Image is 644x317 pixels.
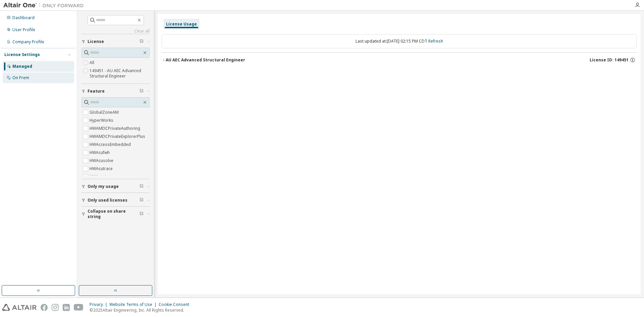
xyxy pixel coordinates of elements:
[41,304,48,311] img: facebook.svg
[90,59,96,67] label: All
[4,52,40,57] div: License Settings
[166,21,197,27] div: License Usage
[90,133,147,141] label: HWAMDCPrivateExplorerPlus
[82,207,150,221] button: Collapse on share string
[12,27,35,33] div: User Profile
[12,75,29,81] div: On Prem
[162,53,637,67] button: AU AEC Advanced Structural EngineerLicense ID: 149451
[109,302,159,307] div: Website Terms of Use
[140,211,144,217] span: Clear filter
[90,173,113,181] label: HWAcuview
[88,184,119,189] span: Only my usage
[74,304,84,311] img: youtube.svg
[90,307,193,313] p: © 2025 Altair Engineering, Inc. All Rights Reserved.
[63,304,70,311] img: linkedin.svg
[90,141,132,149] label: HWAccessEmbedded
[2,304,37,311] img: altair_logo.svg
[12,64,32,69] div: Managed
[140,89,144,94] span: Clear filter
[82,193,150,208] button: Only used licenses
[90,149,111,157] label: HWAcufwh
[162,34,637,48] div: Last updated at: [DATE] 02:15 PM CDT
[88,209,140,219] span: Collapse on share string
[88,198,127,203] span: Only used licenses
[428,38,443,44] a: Refresh
[82,84,150,99] button: Feature
[140,198,144,203] span: Clear filter
[166,57,245,63] div: AU AEC Advanced Structural Engineer
[140,39,144,44] span: Clear filter
[90,108,120,116] label: GlobalZoneAM
[159,302,193,307] div: Cookie Consent
[82,34,150,49] button: License
[140,184,144,189] span: Clear filter
[88,39,104,44] span: License
[590,57,629,63] span: License ID: 149451
[3,2,87,9] img: Altair One
[52,304,59,311] img: instagram.svg
[82,29,150,34] a: Clear all
[90,124,142,133] label: HWAMDCPrivateAuthoring
[90,302,109,307] div: Privacy
[12,15,35,20] div: Dashboard
[90,116,115,124] label: HyperWorks
[12,39,44,45] div: Company Profile
[90,165,114,173] label: HWAcutrace
[88,89,105,94] span: Feature
[82,179,150,194] button: Only my usage
[90,67,150,80] label: 149451 - AU AEC Advanced Structural Engineer
[90,157,115,165] label: HWAcusolve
